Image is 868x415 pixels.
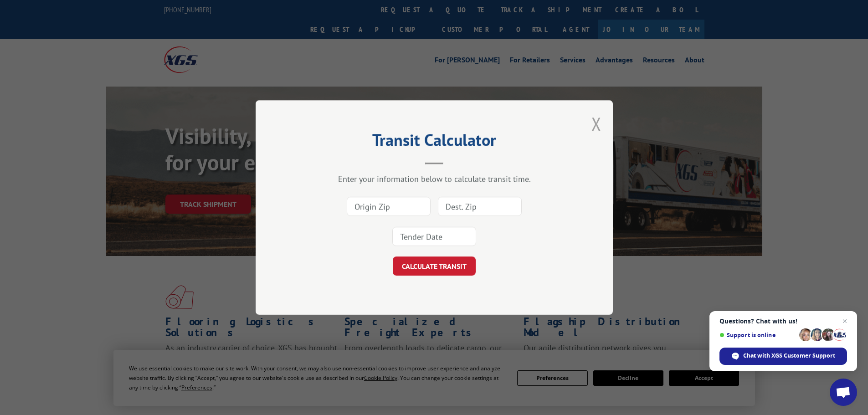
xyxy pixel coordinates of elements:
[392,227,476,246] input: Tender Date
[719,348,847,365] div: Chat with XGS Customer Support
[438,197,522,216] input: Dest. Zip
[301,133,567,151] h2: Transit Calculator
[719,318,847,325] span: Questions? Chat with us!
[743,352,835,360] span: Chat with XGS Customer Support
[393,256,476,276] button: CALCULATE TRANSIT
[347,197,431,216] input: Origin Zip
[830,379,857,406] div: Open chat
[301,174,567,184] div: Enter your information below to calculate transit time.
[719,332,796,338] span: Support is online
[591,112,601,136] button: Close modal
[839,316,850,327] span: Close chat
